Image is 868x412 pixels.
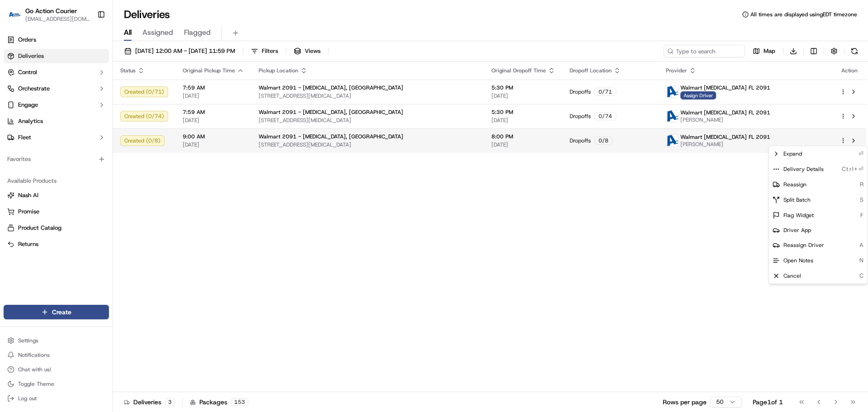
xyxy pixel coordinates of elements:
div: 📗 [9,132,16,139]
div: We're available if you need us! [31,95,114,103]
span: A [859,241,864,249]
a: Powered byPylon [64,153,109,160]
span: N [859,256,864,265]
p: Welcome 👋 [9,36,165,51]
span: R [860,180,864,189]
a: 📗Knowledge Base [5,128,73,144]
img: Nash [9,9,27,27]
span: Reassign Driver [783,242,824,249]
span: F [860,211,864,219]
span: Flag Widget [783,212,814,219]
span: C [859,272,864,280]
span: S [860,196,864,204]
span: API Documentation [85,131,145,140]
span: Driver App [783,227,811,234]
span: Pylon [90,153,109,160]
img: 1736555255976-a54dd68f-1ca7-489b-9aae-adbdc363a1c4 [9,86,25,103]
span: Delivery Details [783,166,824,173]
span: Reassign [783,181,807,188]
span: Ctrl+⏎ [842,165,864,173]
span: Open Notes [783,257,813,264]
div: Start new chat [31,86,148,95]
span: Knowledge Base [18,131,69,140]
button: Start new chat [154,89,165,100]
span: Cancel [783,272,801,279]
span: Expand [783,150,802,157]
span: Split Batch [783,196,811,204]
a: 💻API Documentation [73,128,149,144]
div: 💻 [76,132,84,139]
input: Got a question? Start typing here... [24,58,163,68]
span: ⏎ [859,150,864,158]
